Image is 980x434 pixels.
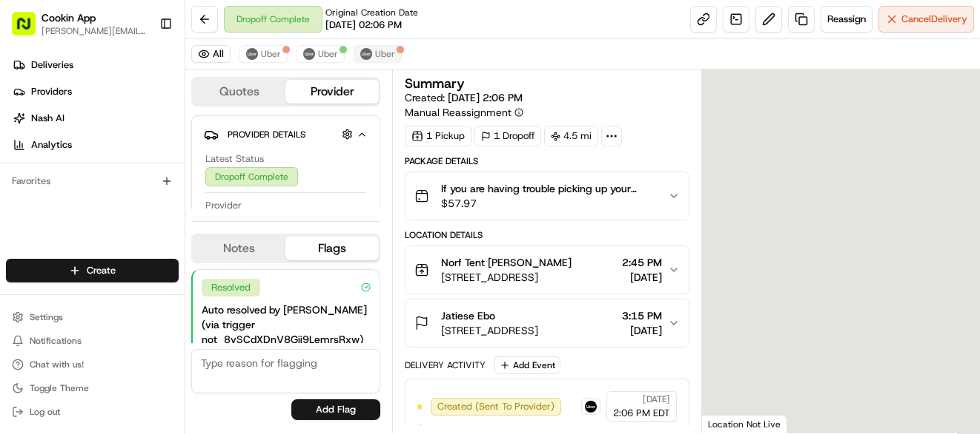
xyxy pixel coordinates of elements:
span: Uber [261,48,281,60]
button: CancelDelivery [878,6,974,33]
div: Auto resolved by [PERSON_NAME] (via trigger not_8vSCdXDnV8Gjj9LemrsRxw) [202,302,371,347]
button: Flags [285,237,378,260]
span: [STREET_ADDRESS] [441,323,538,338]
button: Norf Tent [PERSON_NAME][STREET_ADDRESS]2:45 PM[DATE] [405,246,689,294]
span: Providers [31,85,72,98]
button: Create [6,259,179,282]
span: Analytics [31,138,72,152]
span: If you are having trouble picking up your order, please contact Norf Tent for pickup at 267764949... [441,181,656,196]
span: Cancel Delivery [901,13,967,26]
button: Add Flag [291,399,380,420]
button: Notifications [6,330,179,351]
button: Log out [6,401,179,422]
span: Log out [30,406,60,418]
h3: Summary [405,77,465,90]
div: 1 Pickup [405,126,471,146]
a: Nash AI [6,106,185,130]
span: 2:06 PM EDT [613,407,670,420]
span: Norf Tent [PERSON_NAME] [441,255,572,270]
button: Manual Reassignment [405,105,523,120]
div: Favorites [6,169,179,193]
button: [PERSON_NAME][EMAIL_ADDRESS][DOMAIN_NAME] [42,25,148,37]
div: Delivery Activity [405,359,486,371]
div: Package Details [405,155,689,167]
button: Settings [6,307,179,328]
span: Latest Status [205,152,264,166]
span: [DATE] 2:06 PM [448,91,523,104]
div: 4.5 mi [544,126,598,146]
span: Created (Sent To Provider) [437,400,554,413]
button: Reassign [821,6,873,33]
div: 1 Dropoff [474,126,541,146]
div: Location Details [405,229,689,241]
button: Cookin App [42,10,96,25]
span: Uber [318,48,338,60]
span: [DATE] 02:06 PM [325,18,402,32]
span: Deliveries [31,58,73,72]
span: Jatiese Ebo [441,308,495,323]
img: uber-new-logo.jpeg [303,48,315,60]
span: Reassign [827,13,866,26]
span: Uber [375,48,395,60]
span: [STREET_ADDRESS] [441,270,572,285]
button: Provider [285,80,378,104]
div: Location Not Live [702,415,787,433]
span: [DATE] [622,323,662,338]
button: Cookin App[PERSON_NAME][EMAIL_ADDRESS][DOMAIN_NAME] [6,6,153,41]
span: Notifications [30,335,82,347]
button: Uber [354,45,402,63]
button: Toggle Theme [6,378,179,399]
span: Created: [405,90,523,105]
button: Quotes [193,80,285,104]
span: Original Creation Date [325,7,418,18]
button: If you are having trouble picking up your order, please contact Norf Tent for pickup at 267764949... [405,172,689,220]
span: Nash AI [31,112,64,125]
span: [DATE] [643,393,670,405]
button: Uber [297,45,345,63]
a: Providers [6,80,185,104]
span: Create [87,264,116,277]
span: Provider [205,199,242,212]
button: Add Event [494,356,560,374]
span: 2:45 PM [622,255,662,270]
a: Analytics [6,133,185,157]
span: Manual Reassignment [405,105,511,120]
a: Deliveries [6,53,185,77]
img: uber-new-logo.jpeg [585,401,597,413]
div: Resolved [202,279,260,296]
img: uber-new-logo.jpeg [246,48,258,60]
button: Jatiese Ebo[STREET_ADDRESS]3:15 PM[DATE] [405,299,689,347]
button: Notes [193,237,285,260]
span: Provider Details [228,129,305,140]
img: uber-new-logo.jpeg [360,48,372,60]
button: Uber [239,45,288,63]
button: Provider Details [204,122,368,146]
button: Chat with us! [6,354,179,375]
span: $57.97 [441,196,656,211]
span: Chat with us! [30,359,84,370]
span: Settings [30,311,63,323]
button: All [191,45,231,63]
span: 3:15 PM [622,308,662,323]
span: Toggle Theme [30,382,89,394]
span: [DATE] [622,270,662,285]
